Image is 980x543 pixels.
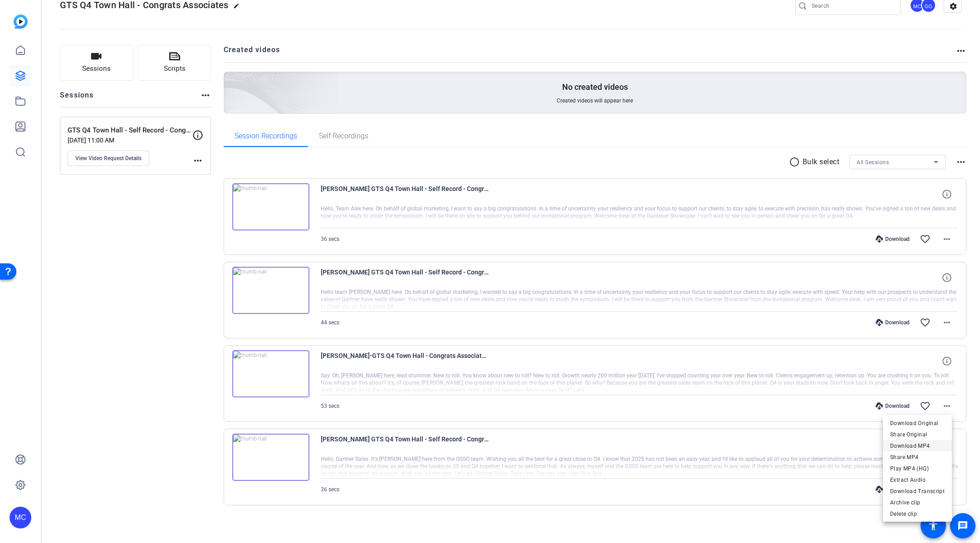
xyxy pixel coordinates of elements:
[890,474,945,485] span: Extract Audio
[890,485,945,496] span: Download Transcript
[890,429,945,440] span: Share Original
[890,463,945,474] span: Play MP4 (HQ)
[890,497,945,508] span: Archive clip
[890,440,945,451] span: Download MP4
[890,417,945,428] span: Download Original
[890,451,945,462] span: Share MP4
[890,508,945,519] span: Delete clip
